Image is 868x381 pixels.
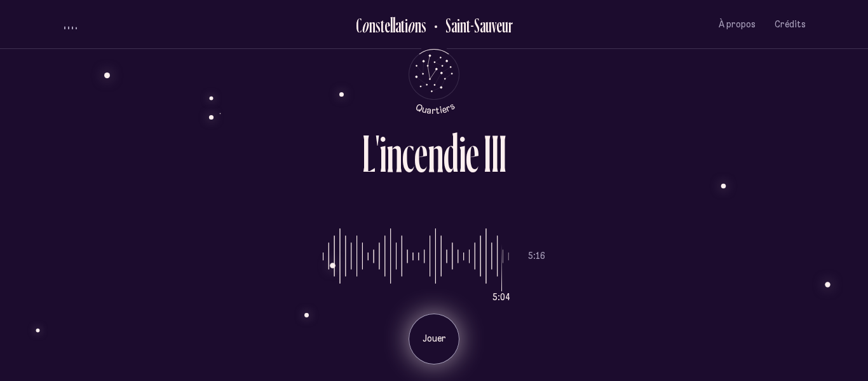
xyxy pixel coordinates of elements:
[775,10,806,39] button: Crédits
[390,15,393,36] div: l
[393,15,395,36] div: l
[362,15,369,36] div: o
[719,19,756,30] span: À propos
[397,49,471,114] button: Retour au menu principal
[428,127,444,180] div: n
[719,10,756,39] button: À propos
[459,127,466,180] div: i
[484,127,491,180] div: I
[499,127,506,180] div: I
[376,127,379,180] div: '
[386,127,402,180] div: n
[409,314,459,364] button: Jouer
[405,15,408,36] div: i
[62,18,79,31] button: volume audio
[356,15,362,36] div: C
[415,15,421,36] div: n
[444,127,459,180] div: d
[426,14,513,35] button: Retour au Quartier
[402,127,414,180] div: c
[379,127,386,180] div: i
[407,15,415,36] div: o
[384,15,390,36] div: e
[362,127,376,180] div: L
[395,15,401,36] div: a
[381,15,384,36] div: t
[421,15,426,36] div: s
[414,100,456,116] tspan: Quartiers
[414,127,428,180] div: e
[436,15,513,36] h2: Saint-Sauveur
[418,333,450,345] p: Jouer
[491,127,499,180] div: I
[401,15,405,36] div: t
[528,250,545,263] p: 5:16
[466,127,479,180] div: e
[369,15,376,36] div: n
[376,15,381,36] div: s
[775,19,806,30] span: Crédits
